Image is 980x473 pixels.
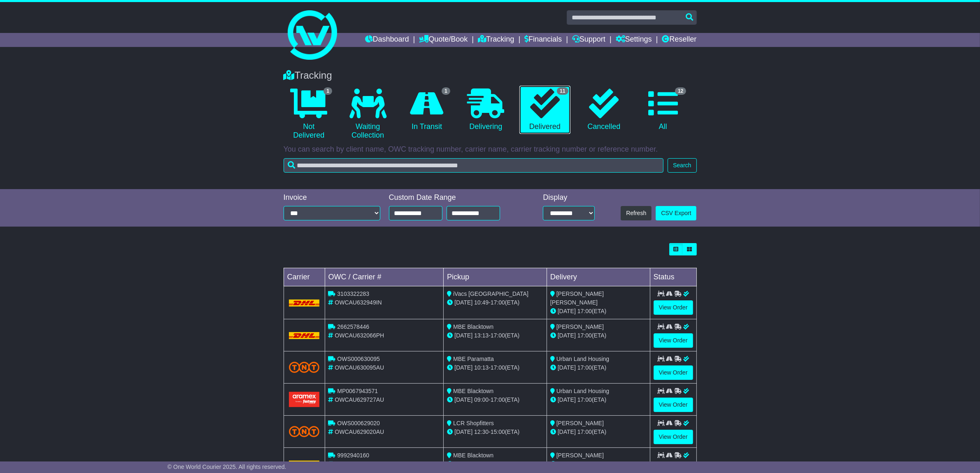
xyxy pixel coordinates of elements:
div: - (ETA) [447,396,543,404]
span: OWCAU630095AU [335,364,384,371]
span: 10:13 [474,364,489,371]
a: Tracking [478,33,514,47]
div: - (ETA) [447,428,543,436]
span: 17:00 [491,332,505,339]
span: OWS000629020 [337,420,380,426]
a: View Order [654,333,693,348]
span: 17:00 [577,364,592,371]
span: 17:00 [491,461,505,467]
a: Settings [616,33,652,47]
span: OWCAU629727AU [335,396,384,403]
div: (ETA) [550,460,647,468]
span: 13:13 [474,332,489,339]
img: Aramex.png [289,392,320,407]
a: Cancelled [579,86,629,134]
a: Delivering [461,86,511,134]
span: 12 [675,87,686,95]
div: - (ETA) [447,298,543,307]
td: Pickup [444,268,547,286]
span: 15:00 [491,429,505,435]
div: (ETA) [550,363,647,372]
span: 17:00 [491,364,505,371]
div: Invoice [284,193,381,202]
a: Financials [524,33,562,47]
div: - (ETA) [447,460,543,468]
span: [DATE] [454,461,473,467]
span: 17:00 [577,332,592,339]
img: TNT_Domestic.png [289,362,320,373]
div: (ETA) [550,396,647,404]
a: Waiting Collection [342,86,393,143]
button: Search [668,158,696,173]
a: View Order [654,300,693,315]
span: 11 [557,87,568,95]
span: MBE Blacktown [453,452,493,459]
td: Carrier [284,268,325,286]
span: MP0067943571 [337,388,378,394]
div: - (ETA) [447,363,543,372]
img: DHL.png [289,300,320,306]
a: CSV Export [656,206,696,220]
div: (ETA) [550,428,647,436]
span: 3103322283 [337,290,369,297]
img: DHL.png [289,332,320,339]
span: OWCAU629020AU [335,429,384,435]
div: Display [543,193,594,202]
a: 1 In Transit [401,86,452,134]
span: [DATE] [454,364,473,371]
span: 09:00 [474,396,489,403]
a: Dashboard [365,33,409,47]
div: (ETA) [550,331,647,340]
span: 2662578446 [337,323,369,330]
span: MBE Paramatta [453,356,494,362]
span: LCR Shopfitters [453,420,494,426]
span: 9992940160 [337,452,369,459]
span: 12:30 [474,429,489,435]
img: TNT_Domestic.png [289,426,320,437]
span: [PERSON_NAME] [556,452,604,459]
span: 10:49 [474,299,489,306]
span: [PERSON_NAME] [556,420,604,426]
div: (ETA) [550,307,647,316]
p: You can search by client name, OWC tracking number, carrier name, carrier tracking number or refe... [284,145,697,154]
span: [DATE] [558,396,576,403]
div: - (ETA) [447,331,543,340]
div: Custom Date Range [389,193,521,202]
span: [PERSON_NAME] [PERSON_NAME] [550,290,604,306]
span: MBE Blacktown [453,388,493,394]
span: 1 [442,87,450,95]
span: [DATE] [558,461,576,467]
span: 17:00 [491,299,505,306]
span: [DATE] [558,308,576,314]
span: 15:21 [474,461,489,467]
div: Tracking [279,70,701,82]
td: OWC / Carrier # [325,268,444,286]
a: View Order [654,430,693,444]
img: DHL.png [289,461,320,467]
span: OWCAU632949IN [335,299,382,306]
span: OWS000630095 [337,356,380,362]
span: [PERSON_NAME] [556,323,604,330]
span: 17:00 [577,429,592,435]
span: 17:00 [491,396,505,403]
span: iVacs [GEOGRAPHIC_DATA] [453,290,528,297]
a: Support [572,33,605,47]
span: © One World Courier 2025. All rights reserved. [168,464,286,470]
span: OWCAU628780AU [335,461,384,467]
a: View Order [654,398,693,412]
a: 12 All [638,86,688,134]
a: View Order [654,365,693,380]
td: Delivery [547,268,650,286]
span: [DATE] [558,332,576,339]
button: Refresh [621,206,652,220]
span: 17:00 [577,396,592,403]
span: [DATE] [558,364,576,371]
span: [DATE] [558,429,576,435]
a: 1 Not Delivered [284,86,334,143]
span: Urban Land Housing [556,356,609,362]
span: MBE Blacktown [453,323,493,330]
a: Quote/Book [419,33,468,47]
span: 17:00 [577,308,592,314]
a: Reseller [662,33,696,47]
span: [DATE] [454,332,473,339]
